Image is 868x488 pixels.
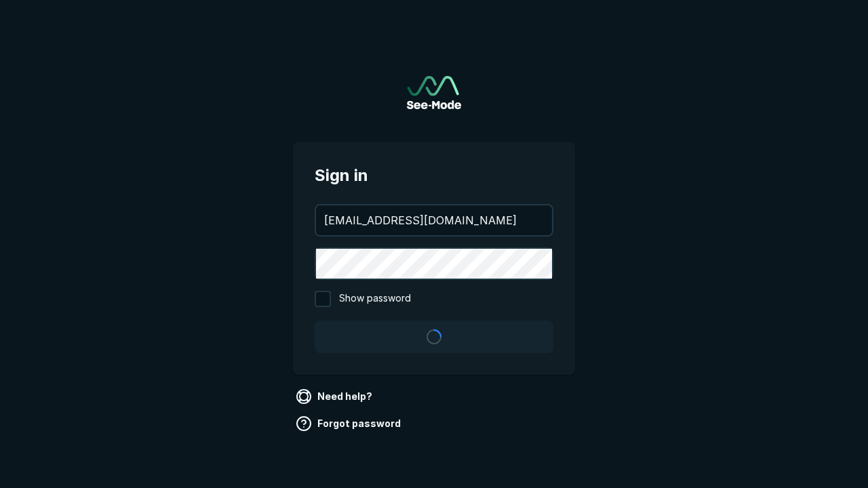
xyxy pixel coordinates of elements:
img: See-Mode Logo [407,76,461,109]
a: Forgot password [293,413,406,434]
span: Show password [339,291,411,307]
input: your@email.com [316,205,552,235]
a: Need help? [293,386,378,407]
a: Go to sign in [407,76,461,109]
span: Sign in [315,163,553,188]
